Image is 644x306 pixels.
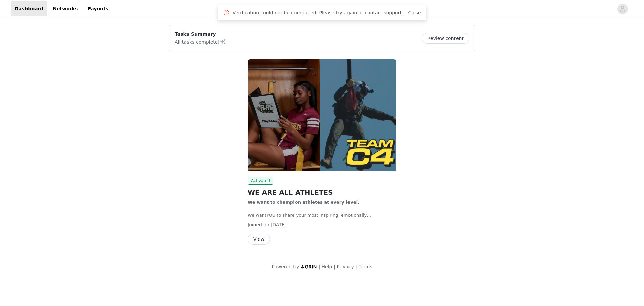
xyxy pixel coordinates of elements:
[337,264,354,269] a: Privacy
[83,1,112,16] a: Payouts
[408,10,421,15] a: Close
[175,38,226,46] p: All tasks complete!
[11,1,47,16] a: Dashboard
[248,177,273,185] span: Activated
[355,264,357,269] span: |
[248,234,270,245] button: View
[248,59,396,171] img: Cellucor
[232,9,403,16] span: Verification could not be completed. Please try again or contact support.
[175,31,226,38] p: Tasks Summary
[358,200,359,205] span: .
[248,213,266,218] span: We want
[271,222,286,227] span: [DATE]
[272,264,299,269] span: Powered by
[248,213,371,224] span: YOU to share your most inspiring, emotionally riveting
[619,4,626,14] div: avatar
[49,1,82,16] a: Networks
[301,264,317,269] img: logo
[319,264,320,269] span: |
[334,264,335,269] span: |
[358,264,372,269] a: Terms
[248,237,270,242] a: View
[248,187,396,198] h2: WE ARE ALL ATHLETES
[248,200,358,205] span: We want to champion athletes at every level
[248,222,269,227] span: Joined on
[422,33,469,44] button: Review content
[322,264,332,269] a: Help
